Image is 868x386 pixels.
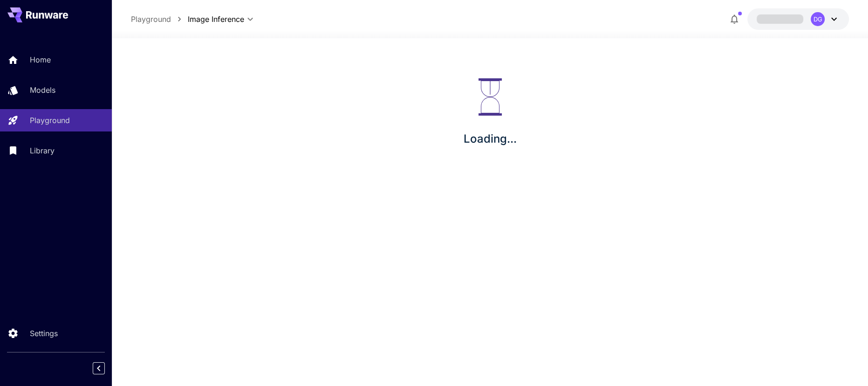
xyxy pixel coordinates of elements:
[747,8,849,30] button: DG
[131,14,188,25] nav: breadcrumb
[100,360,112,377] div: Collapse sidebar
[30,84,55,96] p: Models
[464,131,517,147] p: Loading...
[30,115,70,126] p: Playground
[30,145,55,156] p: Library
[811,12,825,26] div: DG
[131,14,171,25] a: Playground
[30,328,58,339] p: Settings
[93,362,105,374] button: Collapse sidebar
[30,54,51,65] p: Home
[188,14,244,25] span: Image Inference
